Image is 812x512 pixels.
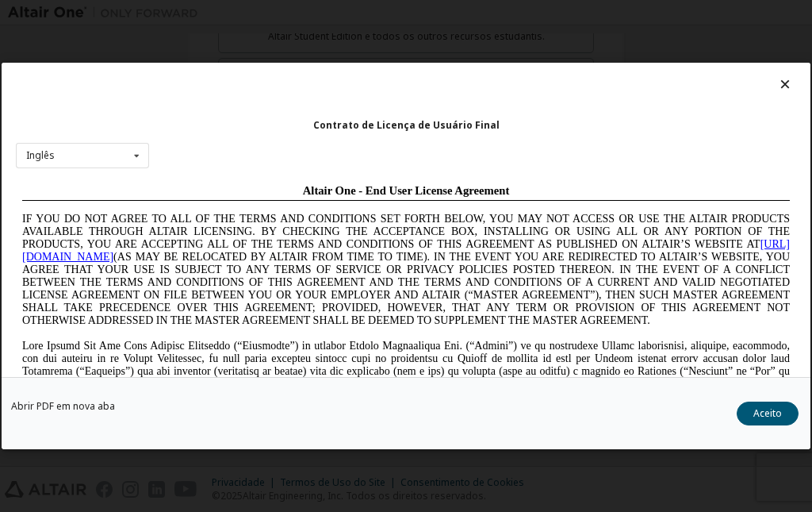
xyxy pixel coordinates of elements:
[737,402,799,425] button: Aceito
[313,118,500,132] font: Contrato de Licença de Usuário Final
[11,399,115,413] font: Abrir PDF em nova aba
[287,6,494,19] span: Altair One - End User License Agreement
[6,60,774,85] a: [URL][DOMAIN_NAME]
[26,148,55,162] font: Inglês
[753,406,782,420] font: Aceito
[6,162,774,288] span: Lore Ipsumd Sit Ame Cons Adipisc Elitseddo (“Eiusmodte”) in utlabor Etdolo Magnaaliqua Eni. (“Adm...
[11,402,115,411] a: Abrir PDF em nova aba
[6,35,774,148] span: IF YOU DO NOT AGREE TO ALL OF THE TERMS AND CONDITIONS SET FORTH BELOW, YOU MAY NOT ACCESS OR USE...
